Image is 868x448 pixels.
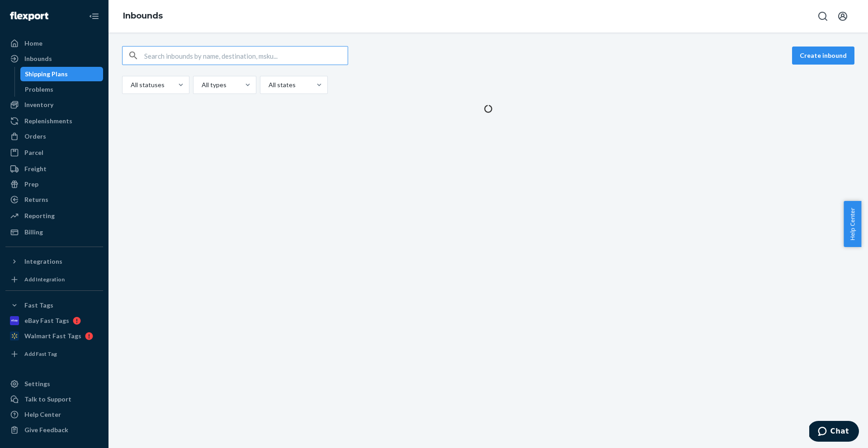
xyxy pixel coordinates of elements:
[5,51,103,66] a: Inbounds
[24,331,81,341] div: Walmart Fast Tags
[24,180,38,189] div: Prep
[792,47,854,65] button: Create inbound
[20,67,104,81] a: Shipping Plans
[24,228,43,237] div: Billing
[24,425,68,434] div: Give Feedback
[5,162,103,176] a: Freight
[24,117,72,126] div: Replenishments
[5,423,103,437] button: Give Feedback
[5,272,103,287] a: Add Integration
[5,377,103,391] a: Settings
[116,3,170,29] ol: breadcrumbs
[5,254,103,269] button: Integrations
[5,192,103,207] a: Returns
[24,132,46,141] div: Orders
[144,47,348,65] input: Search inbounds by name, destination, msku...
[5,347,103,361] a: Add Fast Tag
[24,316,69,325] div: eBay Fast Tags
[24,148,43,157] div: Parcel
[5,392,103,406] button: Talk to Support
[5,145,103,160] a: Parcel
[24,301,53,310] div: Fast Tags
[844,201,861,247] button: Help Center
[130,80,131,89] input: All statuses
[5,98,103,112] a: Inventory
[24,100,53,109] div: Inventory
[5,129,103,144] a: Orders
[5,329,103,343] a: Walmart Fast Tags
[24,54,52,63] div: Inbounds
[5,407,103,422] a: Help Center
[24,211,55,220] div: Reporting
[123,11,163,21] a: Inbounds
[5,225,103,239] a: Billing
[24,275,65,283] div: Add Integration
[24,379,50,388] div: Settings
[24,395,71,404] div: Talk to Support
[24,410,61,419] div: Help Center
[5,114,103,128] a: Replenishments
[814,7,832,25] button: Open Search Box
[24,39,42,48] div: Home
[24,164,47,173] div: Freight
[201,80,202,89] input: All types
[85,7,103,25] button: Close Navigation
[268,80,269,89] input: All states
[5,36,103,51] a: Home
[24,350,57,358] div: Add Fast Tag
[25,70,68,79] div: Shipping Plans
[25,85,53,94] div: Problems
[5,313,103,328] a: eBay Fast Tags
[834,7,852,25] button: Open account menu
[20,82,104,97] a: Problems
[5,177,103,191] a: Prep
[5,209,103,223] a: Reporting
[809,421,859,443] iframe: Opens a widget where you can chat to one of our agents
[10,12,48,21] img: Flexport logo
[5,298,103,313] button: Fast Tags
[24,257,62,266] div: Integrations
[24,195,48,204] div: Returns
